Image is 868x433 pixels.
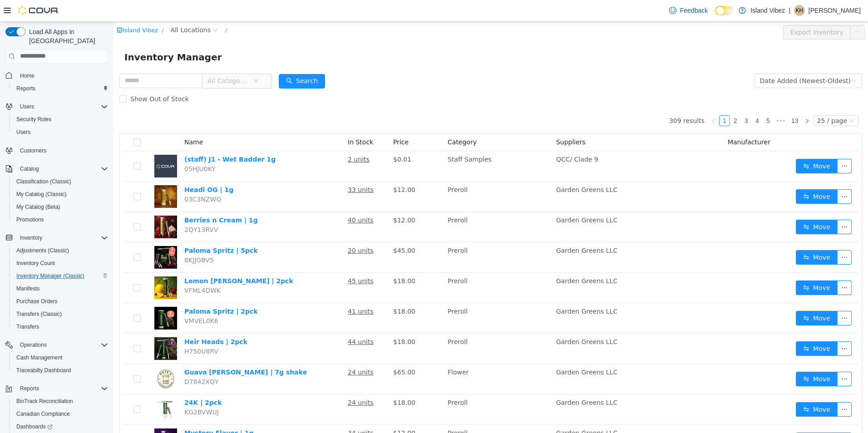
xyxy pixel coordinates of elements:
[280,316,302,324] span: $18.00
[20,341,47,349] span: Operations
[13,114,55,125] a: Security Roles
[724,350,738,364] button: icon: ellipsis
[9,282,112,295] button: Manifests
[13,271,88,281] a: Inventory Manager (Classic)
[13,408,108,419] span: Canadian Compliance
[670,3,737,18] button: Export Inventory
[330,221,439,251] td: Preroll
[738,56,743,63] i: icon: down
[16,101,38,112] button: Users
[25,27,108,45] span: Load All Apps in [GEOGRAPHIC_DATA]
[13,283,43,294] a: Manifests
[9,351,112,364] button: Cash Management
[9,82,112,95] button: Reports
[280,225,302,232] span: $45.00
[41,346,64,369] img: Guava Beltz | 7g shake hero shot
[71,117,89,124] span: Name
[16,85,35,92] span: Reports
[41,133,64,156] img: (staff) J1 - Wet Badder 1g placeholder
[280,164,302,172] span: $12.00
[443,225,504,232] span: Garden Greens LLC
[280,195,302,202] span: $12.00
[9,420,112,433] a: Dashboards
[16,116,51,123] span: Security Roles
[13,365,74,376] a: Traceabilty Dashboard
[16,383,108,394] span: Reports
[675,93,688,104] li: 13
[16,232,46,243] button: Inventory
[20,147,46,154] span: Customers
[13,83,108,94] span: Reports
[614,117,657,124] span: Manufacturer
[16,323,39,330] span: Transfers
[16,128,30,136] span: Users
[41,255,64,277] img: Lemon Cherry Runtz | 2pck hero shot
[639,94,649,104] a: 4
[280,377,302,384] span: $18.00
[330,129,439,160] td: Staff Samples
[682,228,724,243] button: icon: swapMove
[13,245,73,256] a: Adjustments (Classic)
[13,321,108,332] span: Transfers
[443,377,504,384] span: Garden Greens LLC
[724,289,738,304] button: icon: ellipsis
[71,356,105,364] span: D7842XQY
[595,93,606,104] li: Previous Page
[94,54,135,64] span: All Categories
[20,72,35,79] span: Home
[234,134,256,141] u: 2 units
[16,70,38,81] a: Home
[443,195,504,202] span: Garden Greens LLC
[71,387,105,394] span: KG2BVWUJ
[41,376,64,399] img: 24K | 2pck hero shot
[71,164,120,172] a: Headi OG | 1g
[789,5,790,16] p: |
[3,5,9,11] i: icon: shop
[71,195,144,202] a: Berries n Cream | 1g
[443,347,504,354] span: Garden Greens LLC
[13,127,108,138] span: Users
[724,198,738,212] button: icon: ellipsis
[737,3,751,18] button: icon: ellipsis
[16,398,73,405] span: BioTrack Reconciliation
[234,256,260,263] u: 45 units
[9,126,112,138] button: Users
[649,93,660,104] li: 5
[16,423,53,430] span: Dashboards
[2,231,112,244] button: Inventory
[234,408,260,415] u: 34 units
[650,94,660,104] a: 5
[16,410,70,418] span: Canadian Compliance
[330,342,439,373] td: Flower
[13,408,74,419] a: Canadian Compliance
[13,176,75,187] a: Classification (Classic)
[280,117,295,124] span: Price
[16,191,67,198] span: My Catalog (Classic)
[71,143,102,151] span: 05HJU0KY
[9,408,112,420] button: Canadian Compliance
[704,94,734,104] div: 25 / page
[165,52,212,67] button: icon: searchSearch
[13,114,108,125] span: Security Roles
[9,395,112,408] button: BioTrack Reconciliation
[71,174,108,181] span: 03C3NZWQ
[280,408,302,415] span: $12.00
[330,160,439,190] td: Preroll
[13,283,108,294] span: Manifests
[724,167,738,182] button: icon: ellipsis
[16,383,43,394] button: Reports
[41,163,64,186] img: Headi OG | 1g hero shot
[71,316,134,324] a: Heir Heads | 2pck
[627,93,638,104] li: 3
[660,93,675,104] span: •••
[13,176,108,187] span: Classification (Classic)
[682,137,724,152] button: icon: swapMove
[13,352,108,363] span: Cash Management
[41,285,64,308] img: Paloma Spritz | 2pck hero shot
[16,260,55,267] span: Inventory Count
[2,69,112,82] button: Home
[616,93,627,104] li: 2
[41,224,64,247] img: Paloma Spritz | 5pck hero shot
[443,117,472,124] span: Suppliers
[628,94,638,104] a: 3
